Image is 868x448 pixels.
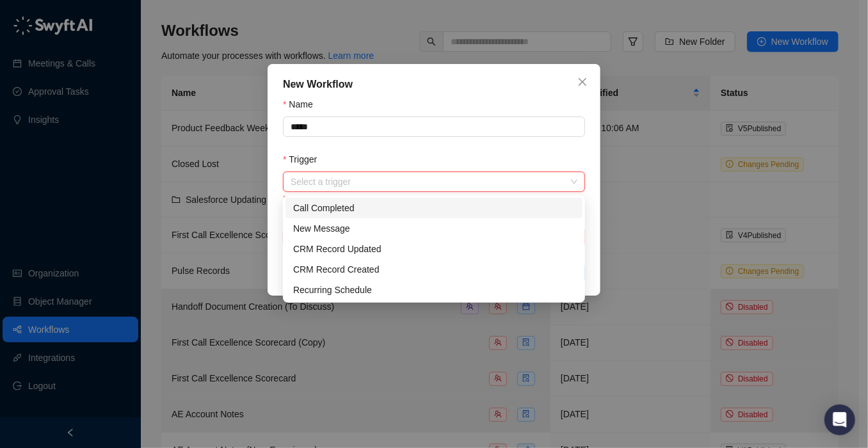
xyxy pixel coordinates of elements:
[285,239,583,259] div: CRM Record Updated
[283,152,326,166] label: Trigger
[283,77,585,92] div: New Workflow
[293,242,575,256] div: CRM Record Updated
[572,72,593,92] button: Close
[293,262,575,276] div: CRM Record Created
[824,404,855,435] div: Open Intercom Messenger
[293,201,575,215] div: Call Completed
[293,221,575,236] div: New Message
[283,192,585,206] div: Please select a trigger
[577,77,588,87] span: close
[285,198,583,218] div: Call Completed
[285,218,583,239] div: New Message
[285,259,583,280] div: CRM Record Created
[293,283,575,297] div: Recurring Schedule
[283,97,322,111] label: Name
[283,116,585,137] input: Name
[285,280,583,300] div: Recurring Schedule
